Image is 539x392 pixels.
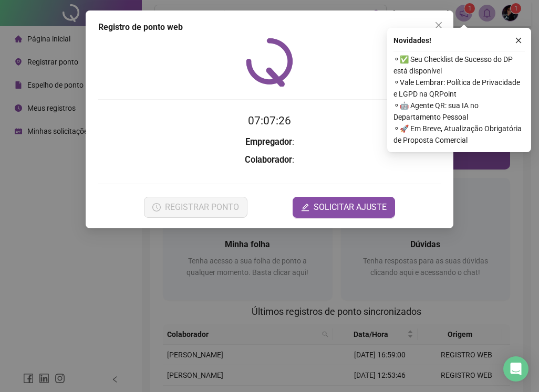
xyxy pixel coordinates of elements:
div: Open Intercom Messenger [503,356,528,382]
img: QRPoint [246,38,293,87]
strong: Colaborador [245,155,292,165]
span: close [434,21,443,29]
button: REGISTRAR PONTO [144,197,247,218]
strong: Empregador [245,137,292,147]
button: editSOLICITAR AJUSTE [293,197,395,218]
span: edit [301,203,309,211]
span: ⚬ 🤖 Agente QR: sua IA no Departamento Pessoal [393,100,525,123]
h3: : [98,153,441,167]
span: ⚬ ✅ Seu Checklist de Sucesso do DP está disponível [393,54,525,77]
time: 07:07:26 [248,114,291,127]
span: ⚬ 🚀 Em Breve, Atualização Obrigatória de Proposta Comercial [393,123,525,146]
span: close [515,37,522,44]
span: Novidades ! [393,35,431,46]
span: ⚬ Vale Lembrar: Política de Privacidade e LGPD na QRPoint [393,77,525,100]
div: Registro de ponto web [98,21,441,34]
button: Close [430,17,447,34]
span: SOLICITAR AJUSTE [314,201,387,214]
h3: : [98,135,441,149]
